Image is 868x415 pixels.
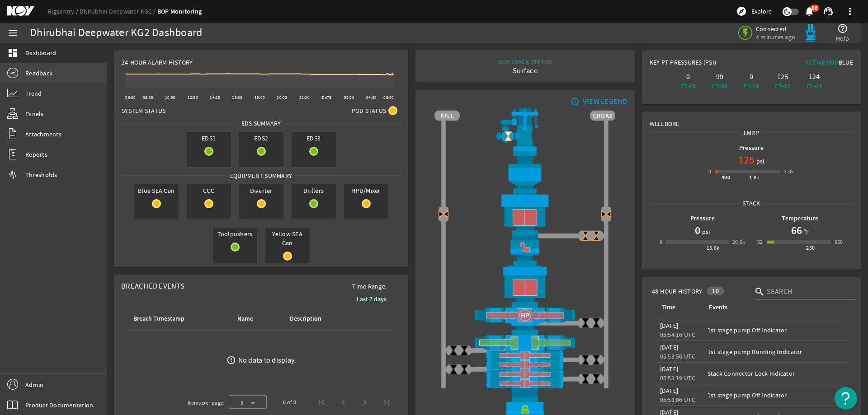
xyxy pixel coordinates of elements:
[754,286,765,297] i: search
[583,97,627,106] div: VIEW LEGEND
[434,193,615,236] img: UpperAnnularClose.png
[238,119,284,128] span: EDS SUMMARY
[707,243,720,252] div: 15.0k
[283,398,296,407] div: 0 of 0
[352,106,387,115] span: Pod Status
[706,72,734,81] div: 99
[707,287,724,295] div: 10
[708,167,711,176] div: 0
[143,95,153,100] text: 08:00
[837,23,848,34] mat-icon: help_outline
[805,58,839,66] span: Active Pod
[232,95,242,100] text: 16:00
[650,58,751,70] div: Key PT Pressures (PSI)
[690,214,715,223] b: Pressure
[737,72,765,81] div: 0
[580,230,591,241] img: ValveCloseBlock.png
[434,369,615,379] img: PipeRamClose.png
[122,106,165,115] span: System Status
[132,314,225,324] div: Breach Timestamp
[756,25,795,33] span: Connected
[569,98,580,105] mat-icon: info_outline
[7,28,18,38] mat-icon: menu
[321,95,333,100] text: [DATE]
[30,28,202,37] div: Dhirubhai Deepwater KG2 Dashboard
[498,57,552,66] div: BOP STACK STATUS
[591,354,602,365] img: ValveClose.png
[700,227,710,236] span: psi
[660,343,679,351] legacy-datetime-component: [DATE]
[591,373,602,384] img: ValveClose.png
[188,95,198,100] text: 12:00
[434,323,615,335] img: BopBodyShearBottom.png
[226,355,236,365] mat-icon: error_outline
[660,303,697,312] div: Time
[708,391,843,400] div: 1st stage pump Off Indicator
[706,81,734,90] div: PT-08
[383,95,394,100] text: 06:00
[438,209,449,220] img: Valve2CloseBlock.png
[660,238,662,247] div: 0
[125,95,136,100] text: 06:00
[732,238,745,247] div: 20.0k
[187,132,231,145] span: EDS1
[121,281,184,291] span: Breached Events
[769,81,797,90] div: PT-12
[134,184,179,197] span: Blue SEA Can
[741,128,762,137] span: LMRP
[213,228,257,240] span: Toolpushers
[292,184,336,197] span: Drillers
[737,81,765,90] div: PT-10
[756,33,795,41] span: 4 minutes ago
[601,209,612,220] img: Valve2CloseBlock.png
[48,7,80,15] a: Rigsentry
[755,157,764,166] span: psi
[708,326,843,335] div: 1st stage pump Off Indicator
[791,223,802,238] h1: 66
[749,173,759,182] div: 1.8k
[434,350,615,360] img: PipeRamClose.png
[344,184,388,197] span: HPU/Mixer
[25,109,44,118] span: Panels
[25,170,57,179] span: Thresholds
[239,184,283,197] span: Diverter
[434,360,615,369] img: PipeRamClose.png
[459,364,470,375] img: ValveClose.png
[835,387,857,410] button: Open Resource Center
[660,352,696,360] legacy-datetime-component: 05:53:56 UTC
[736,6,747,17] mat-icon: explore
[757,238,763,247] div: 32
[277,95,287,100] text: 20:00
[133,314,184,324] div: Breach Timestamp
[239,132,283,145] span: EDS2
[434,266,615,307] img: LowerAnnularClose.png
[290,314,321,324] div: Description
[591,317,602,328] img: ValveClose.png
[708,347,843,356] div: 1st stage pump Running Indicator
[722,173,730,182] div: 500
[434,151,615,193] img: FlexJoint.png
[839,0,861,22] button: more_vert
[288,314,353,324] div: Description
[769,72,797,81] div: 125
[802,227,810,236] span: °F
[800,72,828,81] div: 124
[434,236,615,266] img: RiserConnectorUnlock.png
[660,322,679,330] legacy-datetime-component: [DATE]
[366,95,377,100] text: 04:00
[25,48,56,57] span: Dashboard
[751,7,772,16] span: Explore
[661,303,675,312] div: Time
[25,69,52,78] span: Readback
[459,345,470,356] img: ValveClose.png
[660,387,679,395] legacy-datetime-component: [DATE]
[7,47,18,58] mat-icon: dashboard
[782,214,818,223] b: Temperature
[806,243,815,252] div: 250
[652,287,703,296] span: 48-Hour History
[660,396,696,404] legacy-datetime-component: 05:53:06 UTC
[292,132,336,145] span: EDS3
[210,95,220,100] text: 14:00
[591,230,602,241] img: ValveCloseBlock.png
[823,6,834,17] mat-icon: support_agent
